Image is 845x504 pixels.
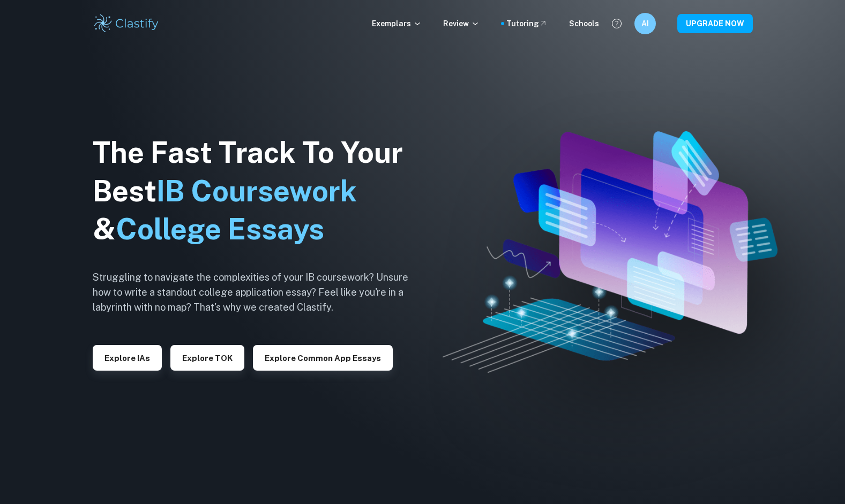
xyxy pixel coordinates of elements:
[93,345,162,371] button: Explore IAs
[634,13,656,34] button: AI
[116,212,324,246] span: College Essays
[608,14,626,33] button: Help and Feedback
[93,270,425,315] h6: Struggling to navigate the complexities of your IB coursework? Unsure how to write a standout col...
[170,352,244,363] a: Explore TOK
[253,352,393,363] a: Explore Common App essays
[569,18,599,29] a: Schools
[372,18,422,29] p: Exemplars
[93,13,161,34] img: Clastify logo
[253,345,393,371] button: Explore Common App essays
[93,352,162,363] a: Explore IAs
[506,18,548,29] a: Tutoring
[677,14,753,33] button: UPGRADE NOW
[156,174,357,208] span: IB Coursework
[639,18,651,29] h6: AI
[93,133,425,249] h1: The Fast Track To Your Best &
[170,345,244,371] button: Explore TOK
[443,131,777,373] img: Clastify hero
[443,18,480,29] p: Review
